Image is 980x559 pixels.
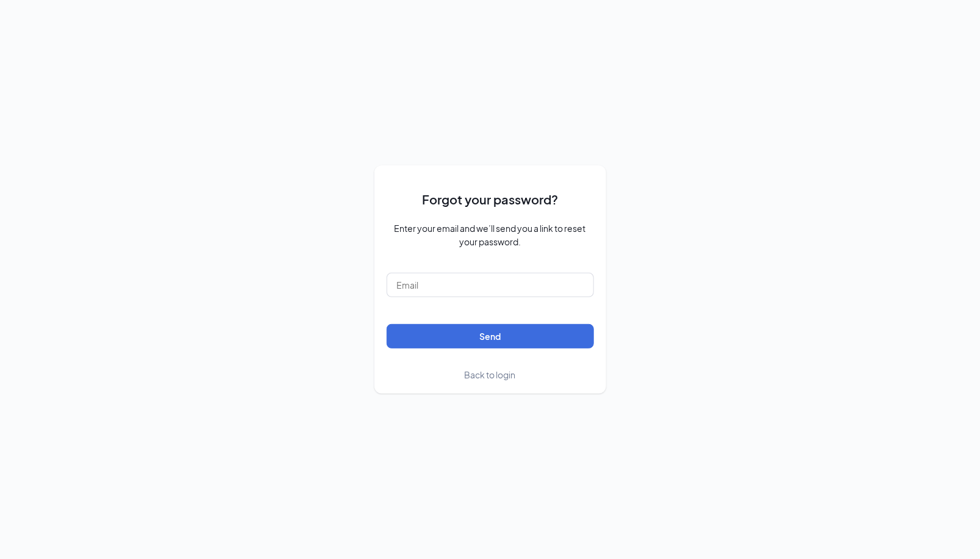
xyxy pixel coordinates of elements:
button: Send [387,324,594,348]
span: Back to login [465,369,516,380]
span: Forgot your password? [422,190,558,209]
span: Enter your email and we’ll send you a link to reset your password. [387,222,594,248]
input: Email [387,273,594,297]
a: Back to login [465,368,516,381]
